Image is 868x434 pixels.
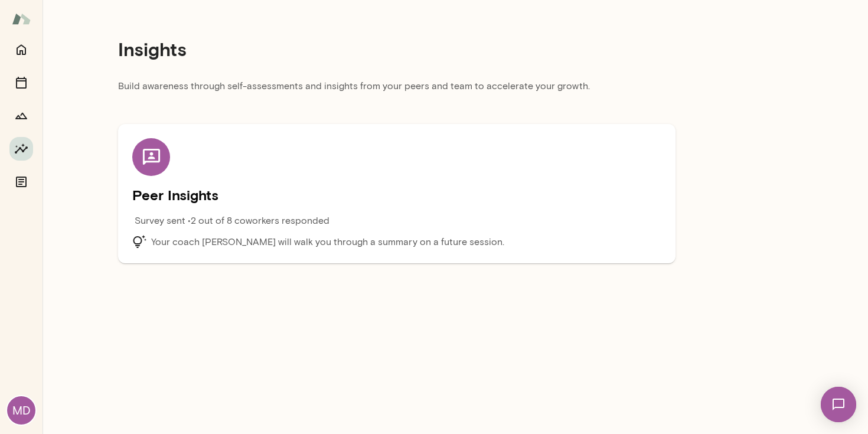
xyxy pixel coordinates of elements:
[7,396,35,425] div: MD
[135,214,329,228] p: Survey sent • 2 out of 8 coworkers responded
[118,38,187,60] h4: Insights
[9,137,33,161] button: Insights
[12,8,31,30] img: Mento
[132,185,661,204] h5: Peer Insights
[132,138,661,249] div: Peer Insights Survey sent •2 out of 8 coworkers respondedYour coach [PERSON_NAME] will walk you t...
[9,71,33,94] button: Sessions
[9,170,33,194] button: Documents
[9,38,33,61] button: Home
[118,124,676,263] div: Peer Insights Survey sent •2 out of 8 coworkers respondedYour coach [PERSON_NAME] will walk you t...
[151,235,504,249] p: Your coach [PERSON_NAME] will walk you through a summary on a future session.
[118,79,676,100] p: Build awareness through self-assessments and insights from your peers and team to accelerate your...
[9,104,33,128] button: Growth Plan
